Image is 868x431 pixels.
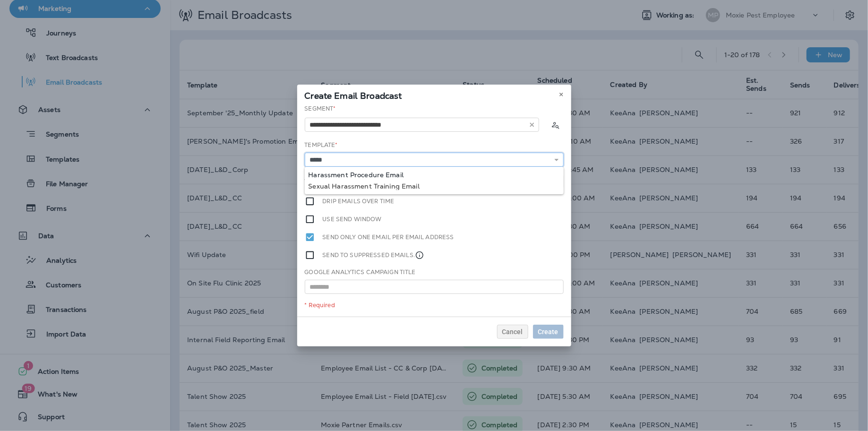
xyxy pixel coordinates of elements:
label: Send only one email per email address [323,232,454,242]
div: Harassment Procedure Email [309,171,560,179]
span: Cancel [502,328,523,335]
div: Create Email Broadcast [297,85,571,104]
label: Use send window [323,214,382,224]
div: * Required [305,302,564,309]
label: Drip emails over time [323,196,395,207]
label: Template [305,141,338,149]
span: Create [538,328,559,335]
button: Cancel [497,325,528,339]
label: Google Analytics Campaign Title [305,268,416,276]
label: Send to suppressed emails. [323,250,425,260]
button: Create [533,325,564,339]
button: Calculate the estimated number of emails to be sent based on selected segment. (This could take a... [547,116,564,133]
div: Sexual Harassment Training Email [309,182,560,190]
label: Segment [305,105,336,112]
